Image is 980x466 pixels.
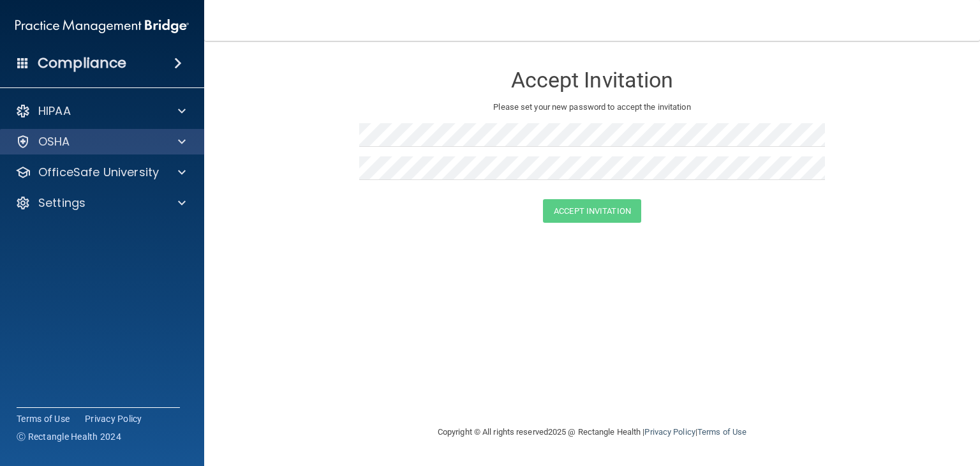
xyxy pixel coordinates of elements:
a: Privacy Policy [644,427,695,437]
p: OfficeSafe University [38,165,159,180]
a: OSHA [15,134,186,149]
img: PMB logo [15,13,189,39]
a: Privacy Policy [85,412,142,425]
p: HIPAA [38,103,71,119]
iframe: Drift Widget Chat Controller [760,382,965,433]
a: Settings [15,195,186,211]
a: Terms of Use [697,427,746,437]
span: Ⓒ Rectangle Health 2024 [17,430,121,443]
a: Terms of Use [17,412,70,425]
div: Copyright © All rights reserved 2025 @ Rectangle Health | | [359,412,825,453]
p: Settings [38,195,85,211]
button: Accept Invitation [543,199,641,223]
p: OSHA [38,134,70,149]
p: Please set your new password to accept the invitation [369,100,815,115]
a: OfficeSafe University [15,165,186,180]
a: HIPAA [15,103,186,119]
h3: Accept Invitation [359,68,825,92]
h4: Compliance [38,54,126,72]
